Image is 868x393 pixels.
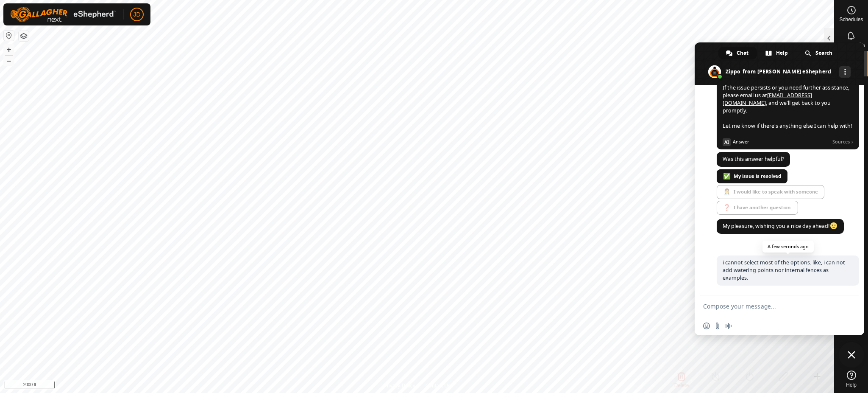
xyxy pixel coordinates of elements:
a: [EMAIL_ADDRESS][DOMAIN_NAME] [723,92,812,107]
a: Privacy Policy [384,382,415,390]
span: Help [776,47,788,59]
span: Help [846,382,857,387]
button: – [4,56,14,66]
span: Sources [832,138,854,146]
div: Help [758,47,796,59]
button: Reset Map [4,31,14,41]
span: Was this answer helpful? [723,155,784,163]
textarea: Compose your message... [703,303,837,310]
button: Map Layers [19,31,29,41]
span: i cannot select most of the options. like, i can not add watering points nor internal fences as e... [723,259,845,281]
span: Search [815,47,832,59]
div: Chat [718,47,757,59]
div: More channels [839,66,851,78]
div: Search [797,47,841,59]
div: Close chat [839,342,864,368]
button: + [4,45,14,55]
span: AI [723,138,731,146]
span: Send a file [714,323,721,329]
span: My pleasure, wishing you a nice day ahead! [723,222,838,230]
span: JD [133,10,140,19]
img: Gallagher Logo [10,7,116,22]
div: [DATE] [771,244,788,250]
span: Audio message [725,323,732,329]
span: Schedules [839,17,863,22]
span: Chat [737,47,748,59]
a: Help [835,367,868,391]
span: Answer [733,138,829,146]
a: Contact Us [426,382,451,390]
span: Insert an emoji [703,323,710,329]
